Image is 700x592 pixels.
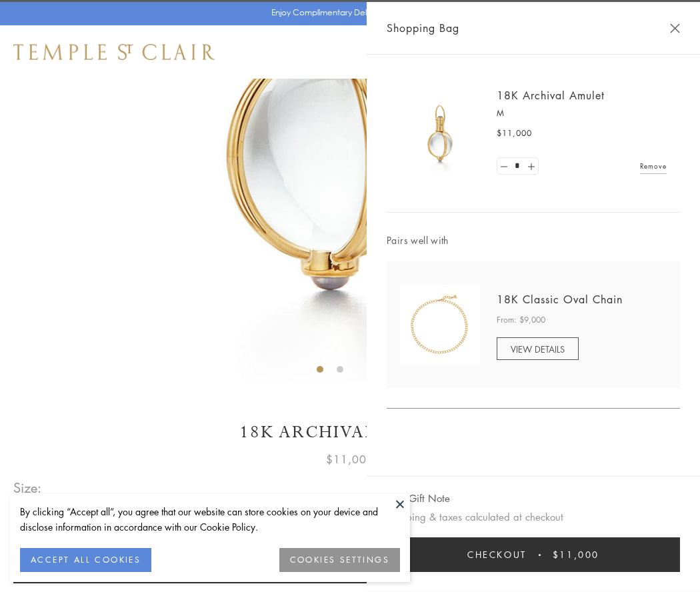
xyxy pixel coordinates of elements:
[387,19,459,37] span: Shopping Bag
[640,159,667,173] a: Remove
[511,343,565,355] span: VIEW DETAILS
[497,107,667,120] p: M
[467,547,527,562] span: Checkout
[271,6,423,19] p: Enjoy Complimentary Delivery & Returns
[497,313,545,327] span: From: $9,000
[326,451,374,468] span: $11,000
[524,158,537,175] a: Set quantity to 2
[497,292,623,307] a: 18K Classic Oval Chain
[279,548,400,572] button: COOKIES SETTINGS
[497,337,579,360] a: VIEW DETAILS
[400,93,480,173] img: 18K Archival Amulet
[387,537,680,572] button: Checkout $11,000
[387,509,680,525] p: Shipping & taxes calculated at checkout
[13,477,43,499] span: Size:
[497,158,511,175] a: Set quantity to 0
[13,421,687,444] h1: 18K Archival Amulet
[387,490,450,507] button: Add Gift Note
[497,127,532,140] span: $11,000
[497,88,605,103] a: 18K Archival Amulet
[553,547,599,562] span: $11,000
[13,44,215,60] img: Temple St. Clair
[670,23,680,33] button: Close Shopping Bag
[400,285,480,365] img: N88865-OV18
[20,548,151,572] button: ACCEPT ALL COOKIES
[20,504,400,535] div: By clicking “Accept all”, you agree that our website can store cookies on your device and disclos...
[387,233,680,248] span: Pairs well with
